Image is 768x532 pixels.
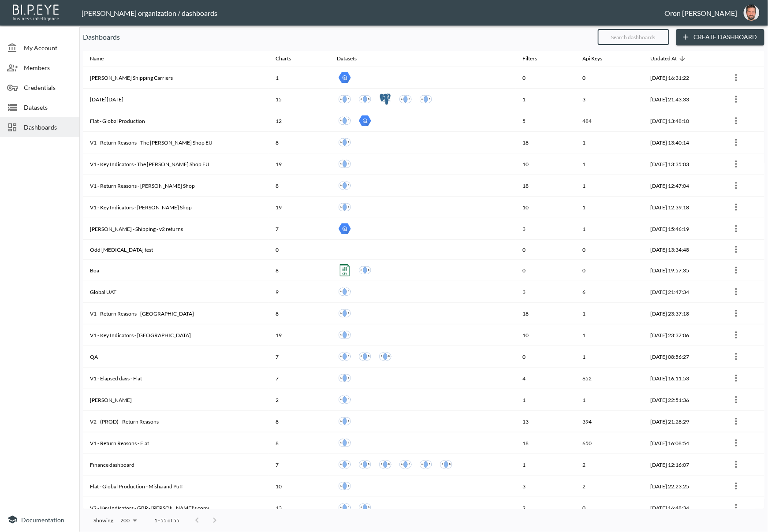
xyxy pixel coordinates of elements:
[575,153,643,175] th: 1
[643,197,722,218] th: 2025-09-04, 12:39:18
[575,218,643,240] th: 1
[330,346,515,368] th: {"type":"div","key":null,"ref":null,"props":{"style":{"display":"flex","gap":10},"children":[{"ty...
[515,175,575,197] th: 18
[722,476,764,497] th: {"type":{"isMobxInjector":true,"displayName":"inject-with-userStore-stripeStore-dashboardsStore(O...
[83,432,268,454] th: V1 - Return Reasons - Flat
[357,91,373,107] a: Protect Orders Flat v2
[515,324,575,346] th: 10
[330,454,515,476] th: {"type":"div","key":null,"ref":null,"props":{"style":{"display":"flex","gap":10},"children":[{"ty...
[515,432,575,454] th: 18
[515,110,575,132] th: 5
[330,303,515,324] th: {"type":"div","key":null,"ref":null,"props":{"style":{"display":"flex","gap":10},"children":[{"ty...
[418,91,434,107] a: Global black friday
[515,240,575,260] th: 0
[575,260,643,281] th: 0
[722,497,764,519] th: {"type":{"isMobxInjector":true,"displayName":"inject-with-userStore-stripeStore-dashboardsStore(O...
[339,264,351,276] img: csv icon
[359,502,371,514] img: inner join icon
[83,324,268,346] th: V1 - Key Indicators - Tala UK
[575,175,643,197] th: 1
[330,110,515,132] th: {"type":"div","key":null,"ref":null,"props":{"style":{"display":"flex","gap":10},"children":[{"ty...
[377,91,393,107] a: Protect v1 black friday
[643,303,722,324] th: 2025-08-26, 23:37:18
[722,67,764,89] th: {"type":{"isMobxInjector":true,"displayName":"inject-with-userStore-stripeStore-dashboardsStore(O...
[337,199,353,215] a: Frankie - Returns Flat - v1
[357,113,373,129] a: Global - prod - Checkout-Conversion
[330,153,515,175] th: {"type":"div","key":null,"ref":null,"props":{"style":{"display":"flex","gap":10},"children":[{"ty...
[339,394,351,406] img: inner join icon
[729,285,743,299] button: more
[515,218,575,240] th: 3
[440,458,452,471] img: inner join icon
[83,368,268,389] th: V1 - Elapsed days - Flat
[575,432,643,454] th: 650
[330,67,515,89] th: {"type":"div","key":null,"ref":null,"props":{"style":{"display":"flex","gap":10},"children":[{"ty...
[575,368,643,389] th: 652
[93,517,113,524] p: Showing
[24,43,72,52] span: My Account
[82,9,665,17] div: [PERSON_NAME] organization / dashboards
[268,240,330,260] th: 0
[575,324,643,346] th: 1
[276,53,291,64] div: Charts
[515,67,575,89] th: 0
[575,346,643,368] th: 1
[268,497,330,519] th: 13
[575,281,643,303] th: 6
[398,91,414,107] a: Returns v1 - black friday
[339,223,351,235] img: big query icon
[83,32,591,42] p: Dashboards
[330,260,515,281] th: {"type":"div","key":null,"ref":null,"props":{"style":{"display":"flex","gap":10},"children":[{"ty...
[643,110,722,132] th: 2025-09-06, 13:48:10
[729,71,743,85] button: more
[330,368,515,389] th: {"type":"div","key":null,"ref":null,"props":{"style":{"display":"flex","gap":10},"children":[{"ty...
[24,83,72,92] span: Credentials
[337,70,353,86] a: Ana Shipping carriers
[276,53,302,64] span: Charts
[575,197,643,218] th: 1
[722,346,764,368] th: {"type":{"isMobxInjector":true,"displayName":"inject-with-userStore-stripeStore-dashboardsStore(O...
[357,262,373,278] a: Flat Global
[738,2,766,23] button: oron@bipeye.com
[339,415,351,428] img: inner join icon
[420,458,432,471] img: inner join icon
[268,218,330,240] th: 7
[359,93,371,105] img: inner join icon
[515,346,575,368] th: 0
[515,260,575,281] th: 0
[643,218,722,240] th: 2025-09-03, 15:46:19
[379,350,391,363] img: inner join icon
[339,115,351,127] img: inner join icon
[337,435,353,451] a: Returned Items Flat - V1
[379,93,391,105] img: postgres icon
[722,454,764,476] th: {"type":{"isMobxInjector":true,"displayName":"inject-with-userStore-stripeStore-dashboardsStore(O...
[729,371,743,385] button: more
[330,476,515,497] th: {"type":"div","key":null,"ref":null,"props":{"style":{"display":"flex","gap":10},"children":[{"ty...
[268,197,330,218] th: 19
[337,413,353,429] a: Returned Items Flat - (PROD) - v2
[575,497,643,519] th: 0
[83,454,268,476] th: Finance dashboard
[522,53,548,64] span: Filters
[665,9,738,17] div: Oron [PERSON_NAME]
[83,218,268,240] th: Barkia - James - Shipping - v2 returns
[729,350,743,364] button: more
[83,153,268,175] th: V1 - Key Indicators - The Frankie Shop EU
[83,110,268,132] th: Flat - Global Production
[83,411,268,432] th: V2 - (PROD) - Return Reasons
[722,175,764,197] th: {"type":{"isMobxInjector":true,"displayName":"inject-with-userStore-stripeStore-dashboardsStore(O...
[515,89,575,110] th: 1
[83,476,268,497] th: Flat - Global Production - Misha and Puff
[575,89,643,110] th: 3
[377,349,393,365] a: Returned Items Flat - V1
[722,240,764,260] th: {"type":{"isMobxInjector":true,"displayName":"inject-with-userStore-stripeStore-dashboardsStore(O...
[268,389,330,411] th: 2
[729,114,743,128] button: more
[729,436,743,450] button: more
[268,411,330,432] th: 8
[268,281,330,303] th: 9
[398,457,414,472] a: Finance - Returns v1 - Ax Paris
[339,350,351,363] img: inner join icon
[722,432,764,454] th: {"type":{"isMobxInjector":true,"displayName":"inject-with-userStore-stripeStore-dashboardsStore(O...
[337,457,353,472] a: Finance-fulfilledAtMonth-Global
